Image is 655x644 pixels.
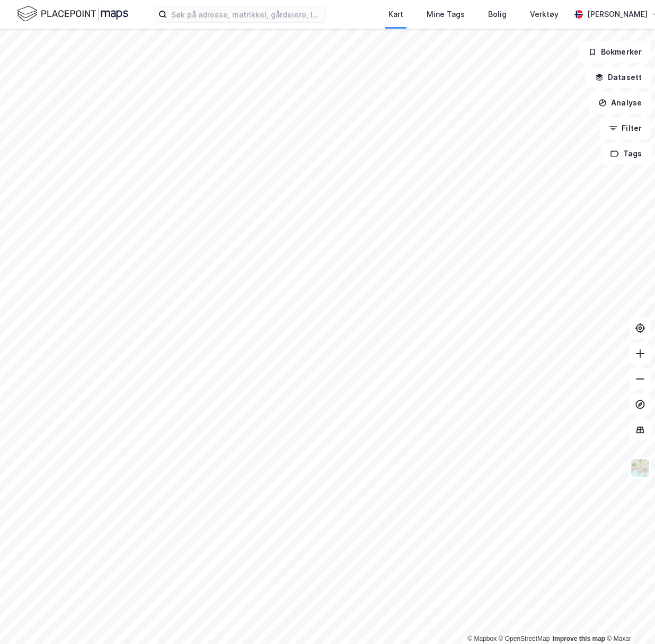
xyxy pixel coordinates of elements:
a: Improve this map [553,635,605,642]
input: Søk på adresse, matrikkel, gårdeiere, leietakere eller personer [167,6,325,22]
img: logo.f888ab2527a4732fd821a326f86c7f29.svg [17,5,128,23]
a: Mapbox [467,635,497,642]
div: Kart [388,8,403,21]
a: OpenStreetMap [499,635,550,642]
button: Filter [600,118,651,139]
div: Bolig [488,8,507,21]
button: Bokmerker [579,41,651,63]
button: Tags [601,143,651,164]
iframe: Chat Widget [602,593,655,644]
div: Verktøy [530,8,559,21]
div: Mine Tags [427,8,465,21]
div: [PERSON_NAME] [587,8,648,21]
button: Datasett [586,67,651,88]
button: Analyse [589,92,651,113]
img: Z [630,458,650,478]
